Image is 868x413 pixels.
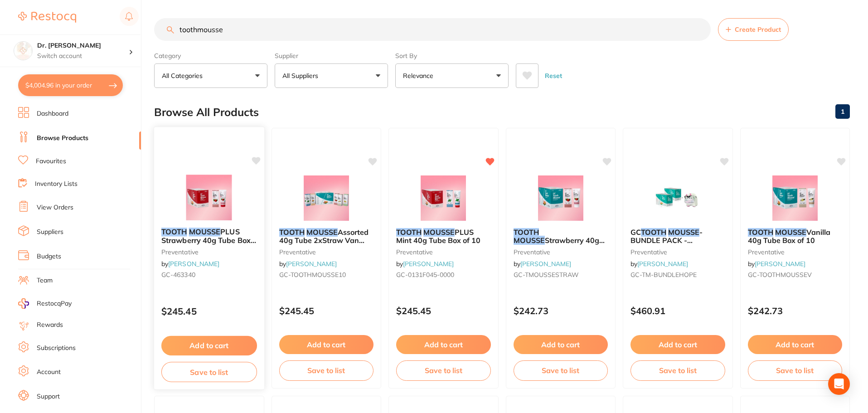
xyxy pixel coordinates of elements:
[630,306,725,316] p: $460.91
[630,360,725,380] button: Save to list
[279,360,374,380] button: Save to list
[161,306,257,316] p: $245.45
[154,18,711,41] input: Search Products
[189,227,221,236] em: MOUSSE
[161,362,257,382] button: Save to list
[18,12,76,23] img: Restocq Logo
[14,42,32,60] img: Dr. Kim Carr
[37,252,61,261] a: Budgets
[161,271,195,279] span: GC-463340
[279,228,369,253] span: Assorted 40g Tube 2xStraw Van Mint Melon Tfrutti
[396,271,454,279] span: GC-0131F045-0000
[514,335,608,354] button: Add to cart
[37,134,88,143] a: Browse Products
[748,335,843,354] button: Add to cart
[414,175,473,221] img: TOOTH MOUSSE PLUS Mint 40g Tube Box of 10
[630,335,725,354] button: Add to cart
[637,260,688,268] a: [PERSON_NAME]
[514,228,539,237] em: TOOTH
[748,260,805,268] span: by
[279,306,374,316] p: $245.45
[396,360,491,380] button: Save to list
[37,321,63,330] a: Rewards
[630,260,688,268] span: by
[514,236,545,245] em: MOUSSE
[828,373,850,395] div: Open Intercom Messenger
[396,228,480,245] span: PLUS Mint 40g Tube Box of 10
[37,52,129,61] p: Switch account
[162,71,206,80] p: All Categories
[161,228,257,244] b: TOOTH MOUSSE PLUS Strawberry 40g Tube Box of 10
[37,41,129,50] h4: Dr. Kim Carr
[37,203,73,212] a: View Orders
[161,336,257,355] button: Add to cart
[641,228,666,237] em: TOOTH
[275,63,388,88] button: All Suppliers
[514,271,579,279] span: GC-TMOUSSESTRAW
[648,175,707,221] img: GC TOOTH MOUSSE - BUNDLE PACK - Strawberry, Vanilla, Mint, Melon, Tutti-Frutti - 40g, 2x 10-Packs...
[735,26,781,33] span: Create Product
[520,260,571,268] a: [PERSON_NAME]
[279,335,374,354] button: Add to cart
[395,63,509,88] button: Relevance
[835,102,850,121] a: 1
[630,271,697,279] span: GC-TM-BUNDLEHOPE
[37,392,60,401] a: Support
[630,228,725,245] b: GC TOOTH MOUSSE - BUNDLE PACK - Strawberry, Vanilla, Mint, Melon, Tutti-Frutti - 40g, 2x 10-Packs...
[168,260,219,268] a: [PERSON_NAME]
[161,227,256,253] span: PLUS Strawberry 40g Tube Box of 10
[282,71,322,80] p: All Suppliers
[279,271,346,279] span: GC-TOOTHMOUSSE10
[396,228,491,245] b: TOOTH MOUSSE PLUS Mint 40g Tube Box of 10
[161,248,257,255] small: preventative
[18,7,76,28] a: Restocq Logo
[514,248,608,256] small: preventative
[748,228,773,237] em: TOOTH
[35,180,78,189] a: Inventory Lists
[396,306,491,316] p: $245.45
[403,260,454,268] a: [PERSON_NAME]
[279,248,374,256] small: preventative
[748,248,843,256] small: preventative
[279,228,305,237] em: TOOTH
[775,228,806,237] em: MOUSSE
[286,260,337,268] a: [PERSON_NAME]
[748,360,843,380] button: Save to list
[630,248,725,256] small: preventative
[154,106,259,119] h2: Browse All Products
[668,228,699,237] em: MOUSSE
[37,276,53,285] a: Team
[514,306,608,316] p: $242.73
[755,260,805,268] a: [PERSON_NAME]
[396,260,454,268] span: by
[766,175,824,221] img: TOOTH MOUSSE Vanilla 40g Tube Box of 10
[514,236,605,253] span: Strawberry 40g Tube Box of 10
[18,298,72,309] a: RestocqPay
[542,63,565,88] button: Reset
[718,18,789,41] button: Create Product
[630,228,641,237] span: GC
[514,260,571,268] span: by
[154,52,267,60] label: Category
[37,344,76,353] a: Subscriptions
[748,306,843,316] p: $242.73
[37,368,61,377] a: Account
[37,299,72,308] span: RestocqPay
[748,228,843,245] b: TOOTH MOUSSE Vanilla 40g Tube Box of 10
[514,360,608,380] button: Save to list
[403,71,437,80] p: Relevance
[396,335,491,354] button: Add to cart
[161,227,187,236] em: TOOTH
[395,52,509,60] label: Sort By
[396,228,422,237] em: TOOTH
[154,63,267,88] button: All Categories
[514,228,608,245] b: TOOTH MOUSSE Strawberry 40g Tube Box of 10
[275,52,388,60] label: Supplier
[179,175,239,220] img: TOOTH MOUSSE PLUS Strawberry 40g Tube Box of 10
[396,248,491,256] small: preventative
[748,228,830,245] span: Vanilla 40g Tube Box of 10
[279,260,337,268] span: by
[37,228,63,237] a: Suppliers
[423,228,455,237] em: MOUSSE
[18,74,123,96] button: $4,004.96 in your order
